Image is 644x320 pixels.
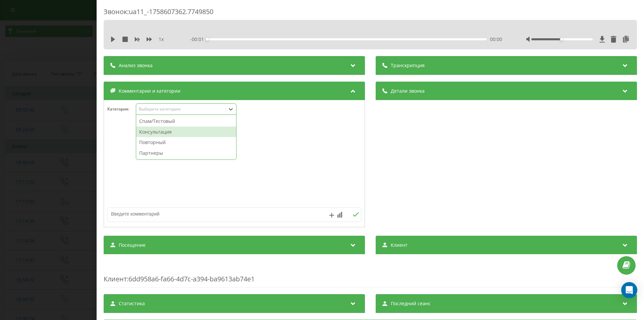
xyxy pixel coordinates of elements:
div: Выберите категорию [139,106,223,112]
span: Клиент [391,242,408,248]
div: Open Intercom Messenger [621,282,637,298]
span: Клиент [104,274,127,283]
span: Анализ звонка [119,62,153,69]
div: Повторный [136,137,236,148]
span: - 00:01 [190,36,207,43]
span: Комментарии и категории [119,88,180,94]
span: 00:00 [490,36,502,43]
h4: Категория : [107,107,136,111]
div: Accessibility label [206,38,209,41]
span: Транскрипция [391,62,425,69]
div: Консультация [136,127,236,137]
span: Детали звонка [391,88,425,94]
div: Спам/Тестовый [136,116,236,127]
span: Последний сеанс [391,300,431,307]
div: Звонок : ua11_-1758607362.7749850 [104,7,637,20]
span: Посещение [119,242,146,248]
div: : 6dd958a6-fa66-4d7c-a394-ba9613ab74e1 [104,261,637,287]
span: 1 x [159,36,164,43]
div: Accessibility label [560,38,563,41]
span: Статистика [119,300,145,307]
div: Партнеры [136,148,236,158]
